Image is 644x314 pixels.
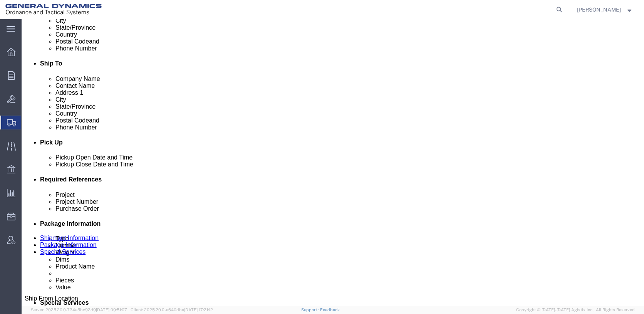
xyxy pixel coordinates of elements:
a: Support [301,307,320,312]
button: [PERSON_NAME] [577,5,634,14]
img: logo [5,4,102,15]
span: Client: 2025.20.0-e640dba [131,307,213,312]
a: Feedback [320,307,340,312]
span: [DATE] 17:21:12 [184,307,213,312]
span: [DATE] 09:51:07 [96,307,127,312]
iframe: FS Legacy Container [22,19,644,306]
span: Aaron Craig [577,5,621,14]
span: Copyright © [DATE]-[DATE] Agistix Inc., All Rights Reserved [516,307,635,313]
span: Server: 2025.20.0-734e5bc92d9 [31,307,127,312]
